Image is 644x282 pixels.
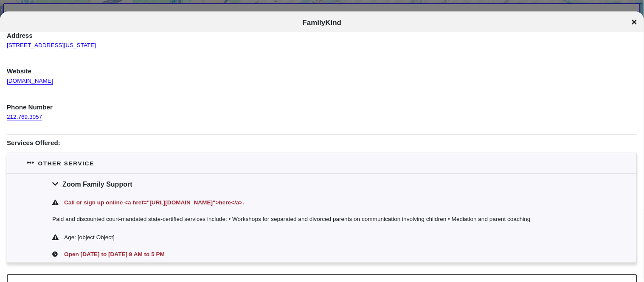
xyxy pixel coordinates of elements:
[7,27,637,40] h1: Address
[62,250,592,259] div: Open [DATE] to [DATE] 9 AM to 5 PM
[7,108,42,120] a: 212.769.3057
[7,173,637,194] div: Zoom Family Support
[7,134,637,147] h1: Services Offered:
[7,63,637,75] h1: Website
[38,159,94,168] div: Other service
[7,36,96,49] a: [STREET_ADDRESS][US_STATE]
[64,233,592,242] div: Age: [object Object]
[7,72,53,84] a: [DOMAIN_NAME]
[7,99,637,112] h1: Phone Number
[7,211,637,229] div: Paid and discounted court-mandated state-certified services include: • Workshops for separated an...
[62,198,592,207] div: Call or sign up online <a href="[URL][DOMAIN_NAME]">here</a>.
[303,19,342,27] span: FamilyKind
